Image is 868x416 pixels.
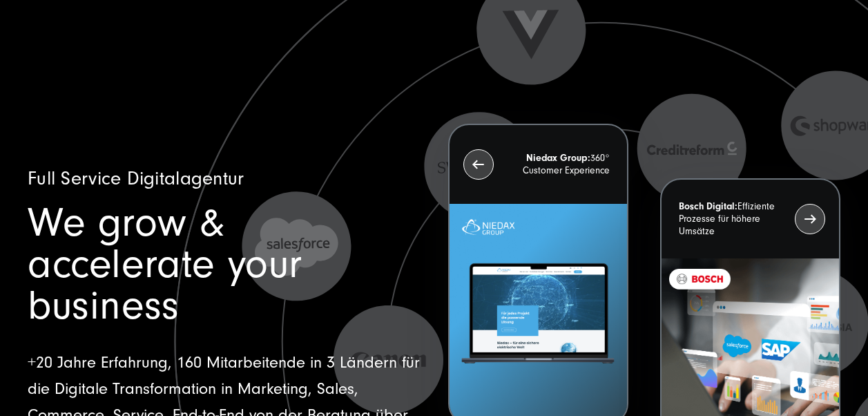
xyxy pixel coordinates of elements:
[501,152,610,177] p: 360° Customer Experience
[526,153,590,164] strong: Niedax Group:
[679,201,737,212] strong: Bosch Digital:
[28,202,420,327] h1: We grow & accelerate your business
[28,168,244,189] span: Full Service Digitalagentur
[679,200,788,238] p: Effiziente Prozesse für höhere Umsätze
